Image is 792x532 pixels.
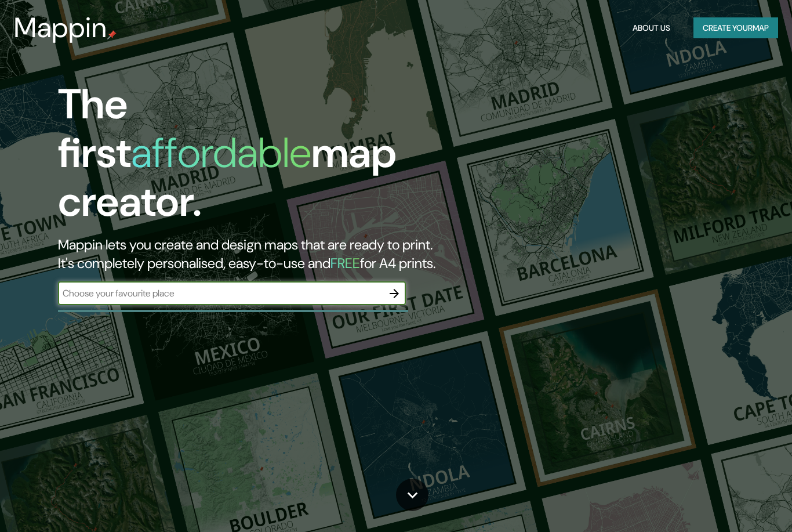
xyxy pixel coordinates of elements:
[693,17,778,39] button: Create yourmap
[107,30,117,39] img: mappin-pin
[628,17,675,39] button: About Us
[58,236,454,273] h2: Mappin lets you create and design maps that are ready to print. It's completely personalised, eas...
[58,287,383,300] input: Choose your favourite place
[58,80,454,236] h1: The first map creator.
[330,254,360,272] h5: FREE
[131,126,311,180] h1: affordable
[14,12,107,44] h3: Mappin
